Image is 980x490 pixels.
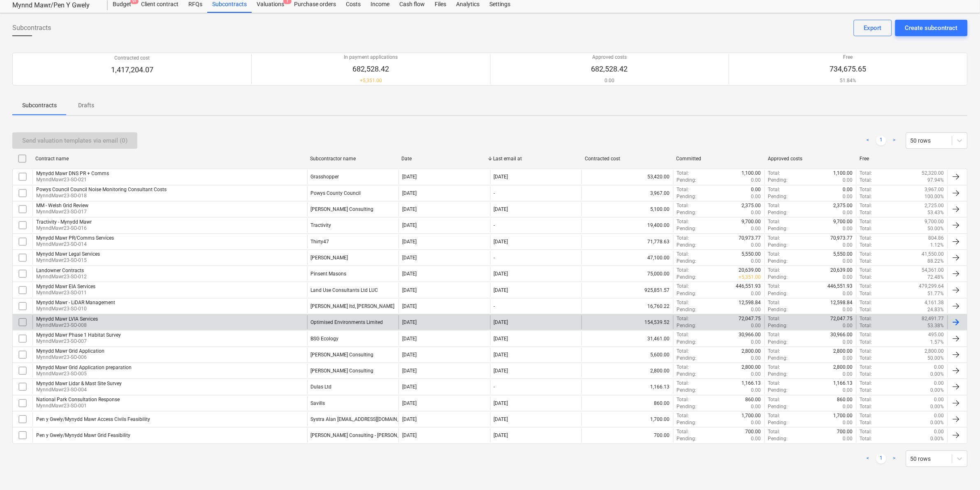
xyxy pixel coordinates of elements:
[922,315,944,322] p: 82,491.77
[768,170,781,177] p: Total :
[831,299,853,306] p: 12,598.84
[677,355,697,362] p: Pending :
[677,331,689,338] p: Total :
[36,268,87,273] div: Landowner Contracts
[742,170,761,177] p: 1,100.00
[677,299,689,306] p: Total :
[863,136,873,146] a: Previous page
[494,190,495,196] div: -
[36,348,104,354] div: Mynydd Mawr Grid Application
[860,209,872,216] p: Total :
[928,355,944,362] p: 50.00%
[768,380,781,387] p: Total :
[494,368,508,374] div: [DATE]
[310,156,395,162] div: Subcontractor name
[591,64,628,74] p: 682,528.42
[739,274,761,281] p: + 5,351.00
[677,322,697,329] p: Pending :
[36,338,121,345] p: MynndMawr23-SO-007
[402,368,417,374] div: [DATE]
[582,299,673,313] div: 16,760.22
[739,235,761,242] p: 70,973.77
[834,218,853,225] p: 9,700.00
[36,208,88,215] p: MynndMawr23-SO-017
[768,202,781,209] p: Total :
[860,170,872,177] p: Total :
[843,209,853,216] p: 0.00
[834,202,853,209] p: 2,375.00
[843,339,853,346] p: 0.00
[677,371,697,378] p: Pending :
[860,242,872,249] p: Total :
[828,283,853,290] p: 446,551.93
[36,257,100,264] p: MynndMawr23-SO-015
[751,322,761,329] p: 0.00
[925,202,944,209] p: 2,725.00
[768,177,788,184] p: Pending :
[677,225,697,232] p: Pending :
[677,186,689,193] p: Total :
[36,284,95,289] div: Mynydd Mawr EIA Services
[36,176,109,183] p: MynndMawr23-SO-021
[582,235,673,249] div: 71,778.63
[928,177,944,184] p: 97.94%
[494,271,508,277] div: [DATE]
[591,54,628,61] p: Approved costs
[402,352,417,358] div: [DATE]
[768,218,781,225] p: Total :
[925,348,944,355] p: 2,800.00
[311,206,374,212] div: Blake Clough Consulting
[860,339,872,346] p: Total :
[928,258,944,265] p: 88.22%
[311,255,348,261] div: Eversheds Sutherland
[402,255,417,261] div: [DATE]
[742,364,761,371] p: 2,800.00
[860,315,872,322] p: Total :
[36,187,167,192] div: Powys Council Council Noise Monitoring Consultant Costs
[742,348,761,355] p: 2,800.00
[36,322,98,329] p: MynndMawr23-SO-008
[751,225,761,232] p: 0.00
[12,23,51,33] span: Subcontracts
[925,299,944,306] p: 4,161.38
[739,315,761,322] p: 72,047.75
[768,306,788,313] p: Pending :
[928,306,944,313] p: 24.83%
[677,274,697,281] p: Pending :
[860,331,872,338] p: Total :
[111,65,153,75] p: 1,417,204.07
[860,156,945,162] div: Free
[843,322,853,329] p: 0.00
[677,251,689,258] p: Total :
[751,258,761,265] p: 0.00
[843,242,853,249] p: 0.00
[751,186,761,193] p: 0.00
[582,315,673,329] div: 154,539.52
[939,451,980,490] iframe: Chat Widget
[928,274,944,281] p: 72.48%
[311,303,395,309] div: Dulas ltd, Lynn Holloway
[928,225,944,232] p: 50.00%
[677,193,697,200] p: Pending :
[768,267,781,274] p: Total :
[834,170,853,177] p: 1,100.00
[494,174,508,180] div: [DATE]
[768,315,781,322] p: Total :
[739,331,761,338] p: 30,966.00
[402,303,417,309] div: [DATE]
[677,283,689,290] p: Total :
[36,225,92,232] p: MynndMawr23-SO-016
[843,290,853,297] p: 0.00
[751,371,761,378] p: 0.00
[582,186,673,200] div: 3,967.00
[311,336,339,342] div: BSG Ecology
[831,235,853,242] p: 70,973.77
[582,428,673,442] div: 700.00
[402,336,417,342] div: [DATE]
[677,202,689,209] p: Total :
[677,315,689,322] p: Total :
[12,1,98,10] div: Mynnd Mawr/Pen Y Gwely
[311,190,361,196] div: Powys County Council
[739,299,761,306] p: 12,598.84
[831,331,853,338] p: 30,966.00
